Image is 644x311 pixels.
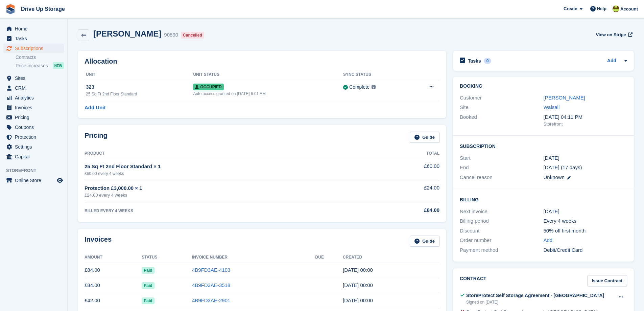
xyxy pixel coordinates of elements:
div: Billing period [460,217,543,225]
a: Issue Contract [587,275,627,286]
a: menu [3,73,64,83]
h2: Invoices [85,236,112,247]
th: Created [343,252,439,263]
span: Settings [15,142,55,152]
div: Order number [460,237,543,244]
time: 2025-08-22 23:00:36 UTC [343,267,373,273]
span: Help [597,5,606,12]
span: Price increases [16,63,48,69]
span: Paid [142,297,154,304]
h2: Billing [460,196,627,203]
th: Sync Status [343,69,410,80]
span: Pricing [15,113,55,122]
th: Due [315,252,343,263]
a: Guide [410,236,439,247]
a: Add [607,57,616,65]
span: Paid [142,267,154,274]
a: [PERSON_NAME] [544,95,585,101]
h2: Pricing [85,132,108,143]
div: Signed on [DATE] [466,299,604,305]
a: 4B9FD3AE-3518 [192,282,230,288]
a: Price increases NEW [16,62,64,69]
td: £24.00 [379,180,439,202]
span: [DATE] (17 days) [544,164,582,170]
div: BILLED EVERY 4 WEEKS [85,208,379,214]
div: Payment method [460,246,543,254]
div: Debit/Credit Card [544,246,627,254]
div: Auto access granted on [DATE] 6:01 AM [193,91,343,97]
a: menu [3,152,64,161]
th: Product [85,148,379,159]
time: 2025-06-27 23:00:54 UTC [343,297,373,303]
div: Storefront [544,121,627,128]
h2: [PERSON_NAME] [93,29,161,38]
td: £84.00 [85,263,142,278]
img: stora-icon-8386f47178a22dfd0bd8f6a31ec36ba5ce8667c1dd55bd0f319d3a0aa187defe.svg [5,4,16,14]
div: 25 Sq Ft 2nd Floor Standard [86,91,193,97]
img: Lindsay Dawes [613,5,619,12]
div: [DATE] 04:11 PM [544,113,627,121]
a: menu [3,24,64,34]
time: 2025-07-25 23:00:18 UTC [343,282,373,288]
th: Amount [85,252,142,263]
div: £24.00 every 4 weeks [85,192,379,199]
div: Discount [460,227,543,235]
th: Total [379,148,439,159]
a: menu [3,44,64,53]
span: Unknown [544,174,565,180]
div: Complete [349,84,369,91]
a: menu [3,93,64,103]
img: icon-info-grey-7440780725fd019a000dd9b08b2336e03edf1995a4989e88bcd33f0948082b44.svg [372,85,376,89]
h2: Subscription [460,142,627,149]
div: £84.00 [379,206,439,214]
a: menu [3,113,64,122]
a: Contracts [16,54,64,61]
time: 2025-06-27 23:00:00 UTC [544,154,559,162]
h2: Tasks [468,58,481,64]
div: 90890 [164,31,178,39]
div: Cancel reason [460,174,543,181]
span: Analytics [15,93,55,103]
span: Tasks [15,34,55,43]
span: Invoices [15,103,55,112]
span: View on Stripe [596,31,626,38]
div: £60.00 every 4 weeks [85,171,379,177]
a: View on Stripe [593,29,634,40]
a: menu [3,34,64,43]
span: Subscriptions [15,44,55,53]
a: Add [544,237,553,244]
span: Protection [15,132,55,142]
div: Start [460,154,543,162]
a: menu [3,83,64,93]
h2: Booking [460,84,627,89]
span: Coupons [15,123,55,132]
a: Walsall [544,104,560,110]
div: 50% off first month [544,227,627,235]
div: Customer [460,94,543,102]
div: StoreProtect Self Storage Agreement - [GEOGRAPHIC_DATA] [466,292,604,299]
div: Next invoice [460,208,543,216]
span: Storefront [6,167,67,174]
div: End [460,164,543,172]
a: menu [3,103,64,112]
a: Add Unit [85,104,105,112]
a: menu [3,123,64,132]
th: Unit Status [193,69,343,80]
td: £84.00 [85,278,142,293]
a: menu [3,132,64,142]
div: Booked [460,113,543,128]
div: Protection £3,000.00 × 1 [85,184,379,192]
a: menu [3,176,64,185]
div: NEW [53,62,64,69]
a: Guide [410,132,439,143]
span: Paid [142,282,154,289]
span: CRM [15,83,55,93]
th: Invoice Number [192,252,315,263]
span: Occupied [193,84,223,90]
div: 25 Sq Ft 2nd Floor Standard × 1 [85,163,379,171]
div: 0 [484,58,492,64]
div: 323 [86,83,193,91]
a: 4B9FD3AE-4103 [192,267,230,273]
td: £42.00 [85,293,142,308]
span: Online Store [15,176,55,185]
